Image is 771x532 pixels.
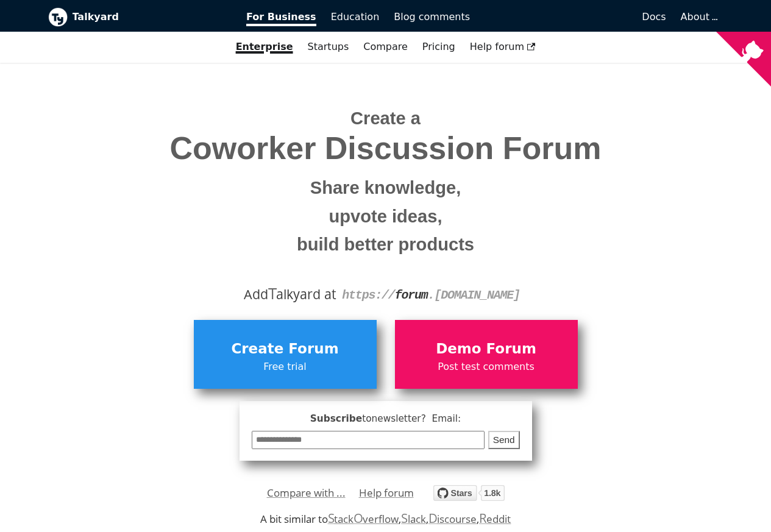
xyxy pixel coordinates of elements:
span: Free trial [200,359,371,375]
span: D [428,509,438,527]
code: https:// . [DOMAIN_NAME] [342,288,520,302]
span: Education [331,11,380,23]
span: S [328,509,335,527]
a: Reddit [479,512,511,526]
span: Coworker Discussion Forum [57,131,714,166]
span: Create Forum [200,338,371,361]
span: Docs [642,11,666,23]
a: Demo ForumPost test comments [395,320,578,388]
a: Pricing [415,37,463,57]
span: S [401,509,408,527]
a: Discourse [428,512,477,526]
a: Star debiki/talkyard on GitHub [433,487,505,505]
a: StackOverflow [328,512,399,526]
a: Create ForumFree trial [194,320,377,388]
a: Help forum [359,484,414,502]
span: R [479,509,487,527]
a: Blog comments [386,7,477,27]
a: Slack [401,512,425,526]
b: Talkyard [73,9,230,25]
div: Add alkyard at [57,284,714,305]
a: Compare with ... [267,484,346,502]
span: O [354,509,363,527]
img: talkyard.svg [433,485,505,501]
span: Subscribe [252,411,520,427]
span: T [268,282,277,304]
span: Blog comments [394,11,470,23]
span: Help forum [470,41,536,52]
button: Send [488,431,520,450]
a: Compare [363,41,408,52]
span: to newsletter ? Email: [362,413,461,424]
span: Create a [350,108,421,128]
a: About [681,11,716,23]
a: Startups [300,37,357,57]
span: Demo Forum [401,338,572,361]
a: Enterprise [229,37,300,57]
span: For Business [246,11,316,26]
span: Post test comments [401,359,572,375]
img: Talkyard logo [48,7,68,27]
a: Talkyard logoTalkyard [48,7,230,27]
a: Education [324,7,387,27]
strong: forum [395,288,428,302]
small: upvote ideas, [57,202,714,231]
small: build better products [57,230,714,259]
a: Help forum [463,37,543,57]
a: Docs [477,7,673,27]
a: For Business [239,7,324,27]
small: Share knowledge, [57,174,714,202]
